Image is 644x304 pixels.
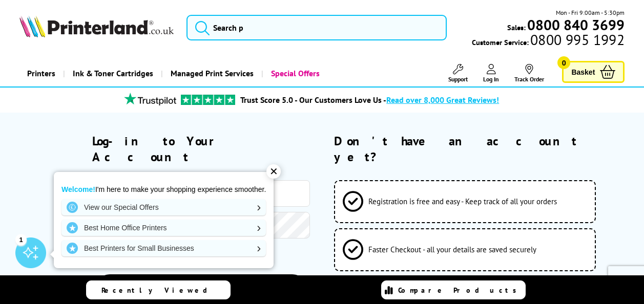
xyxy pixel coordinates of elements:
b: 0800 840 3699 [527,15,625,34]
h2: Log-in to Your Account [92,133,310,165]
div: ✕ [266,164,281,179]
img: Printerland Logo [19,15,174,37]
div: 1 [15,234,27,245]
span: Customer Service: [472,35,625,47]
h2: Don't have an account yet? [334,133,625,165]
span: 0800 995 1992 [529,35,625,45]
a: Recently Viewed [86,280,231,299]
a: Log In [483,64,499,83]
span: Recently Viewed [101,286,218,295]
a: Managed Print Services [161,60,261,86]
span: Compare Products [398,286,522,295]
span: Log In [483,75,499,83]
img: trustpilot rating [119,93,181,105]
a: Track Order [514,64,544,83]
span: Sales: [507,23,526,32]
a: Best Printers for Small Businesses [61,240,266,256]
a: Printerland Logo [19,15,174,39]
a: Trust Score 5.0 - Our Customers Love Us -Read over 8,000 Great Reviews! [240,95,499,105]
a: Best Home Office Printers [61,220,266,236]
span: Read over 8,000 Great Reviews! [386,95,499,105]
strong: Welcome! [61,185,95,193]
span: 0 [557,56,570,69]
span: Registration is free and easy - Keep track of all your orders [368,197,557,206]
a: 0800 840 3699 [526,20,625,30]
a: Basket 0 [562,61,625,83]
a: View our Special Offers [61,199,266,215]
span: Mon - Fri 9:00am - 5:30pm [556,8,625,17]
a: Printers [19,60,63,86]
a: Ink & Toner Cartridges [63,60,161,86]
img: trustpilot rating [181,95,235,105]
span: Support [448,75,468,83]
span: Basket [571,65,595,79]
input: Search p [186,15,447,40]
p: I'm here to make your shopping experience smoother. [61,185,266,194]
a: Support [448,64,468,83]
span: Faster Checkout - all your details are saved securely [368,245,536,254]
a: Special Offers [261,60,327,86]
span: Ink & Toner Cartridges [73,60,153,86]
a: Compare Products [381,280,526,299]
